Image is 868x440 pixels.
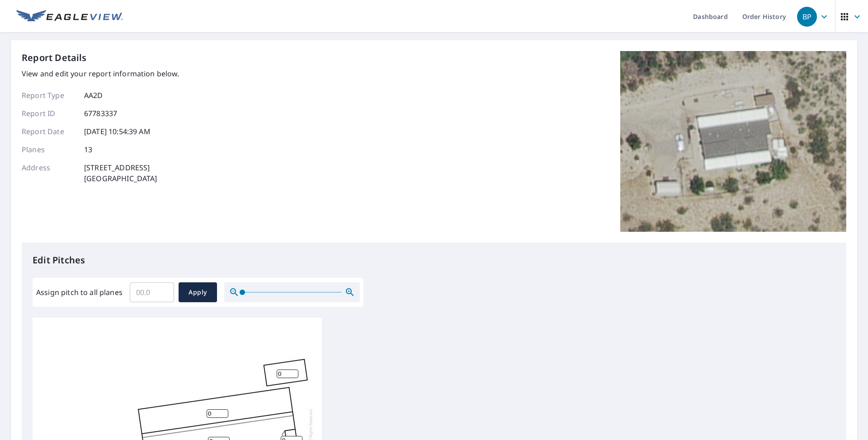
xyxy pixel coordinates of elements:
img: EV Logo [16,10,123,23]
p: [DATE] 10:54:39 AM [84,126,151,137]
label: Assign pitch to all planes [36,287,123,298]
p: [STREET_ADDRESS] [GEOGRAPHIC_DATA] [84,162,157,184]
p: Edit Pitches [33,253,835,267]
div: BP [797,7,817,27]
button: Apply [179,282,217,302]
p: AA2D [84,90,103,101]
p: Report Details [22,51,87,65]
p: View and edit your report information below. [22,68,179,79]
span: Apply [186,287,210,298]
p: Report ID [22,108,76,119]
p: Report Type [22,90,76,101]
p: Address [22,162,76,184]
p: Planes [22,144,76,155]
img: Top image [620,51,846,232]
p: Report Date [22,126,76,137]
input: 00.0 [130,280,174,305]
p: 67783337 [84,108,117,119]
p: 13 [84,144,92,155]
